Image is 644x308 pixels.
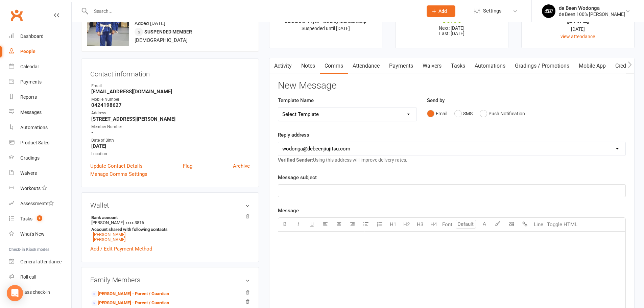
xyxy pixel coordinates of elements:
[269,58,296,74] a: Activity
[400,218,413,231] button: H2
[427,5,455,17] button: Add
[278,207,299,215] label: Message
[91,290,169,298] a: [PERSON_NAME] - Parent / Guardian
[90,245,152,253] a: Add / Edit Payment Method
[20,186,41,191] div: Workouts
[427,107,447,120] button: Email
[183,162,192,170] a: Flag
[320,58,348,74] a: Comms
[233,162,250,170] a: Archive
[305,218,319,231] button: U
[91,124,250,130] div: Member Number
[20,231,45,237] div: What's New
[9,90,71,105] a: Reports
[20,201,54,206] div: Assessments
[20,289,50,295] div: Class check-in
[90,162,143,170] a: Update Contact Details
[91,215,246,220] strong: Bank account
[9,74,71,90] a: Payments
[454,107,473,120] button: SMS
[542,4,555,18] img: thumb_image1710905826.png
[90,170,147,178] a: Manage Comms Settings
[90,202,250,209] h3: Wallet
[9,166,71,181] a: Waivers
[278,131,309,139] label: Reply address
[456,220,476,229] input: Default
[559,5,625,11] div: de Been Wodonga
[20,110,42,115] div: Messages
[20,79,42,85] div: Payments
[20,259,62,264] div: General attendance
[9,211,71,227] a: Tasks 9
[9,181,71,196] a: Workouts
[9,196,71,211] a: Assessments
[446,58,470,74] a: Tasks
[278,157,407,163] span: Using this address will improve delivery rates.
[91,227,246,232] strong: Account shared with following contacts
[574,58,611,74] a: Mobile App
[348,58,384,74] a: Attendance
[278,80,626,91] h3: New Message
[37,215,42,221] span: 9
[93,232,125,237] a: [PERSON_NAME]
[144,29,192,34] span: Suspended member
[91,110,250,116] div: Address
[278,96,314,104] label: Template Name
[125,220,144,225] span: xxxx 3816
[20,216,32,221] div: Tasks
[528,17,628,24] div: [DATE]
[9,59,71,74] a: Calendar
[91,300,169,307] a: [PERSON_NAME] - Parent / Guardian
[560,34,595,39] a: view attendance
[532,218,545,231] button: Line
[302,26,350,31] span: Suspended until [DATE]
[9,269,71,285] a: Roll call
[91,151,250,157] div: Location
[528,25,628,33] div: [DATE]
[559,11,625,17] div: de Been 100% [PERSON_NAME]
[87,4,129,46] img: image1753955423.png
[483,3,502,19] span: Settings
[9,285,71,300] a: Class kiosk mode
[20,94,37,100] div: Reports
[9,227,71,242] a: What's New
[90,276,250,284] h3: Family Members
[278,157,313,163] strong: Verified Sender:
[90,68,250,78] h3: Contact information
[9,105,71,120] a: Messages
[413,218,427,231] button: H3
[20,170,37,176] div: Waivers
[9,254,71,269] a: General attendance kiosk mode
[20,140,49,145] div: Product Sales
[470,58,510,74] a: Automations
[310,221,314,228] span: U
[91,143,250,149] strong: [DATE]
[20,155,40,161] div: Gradings
[478,218,491,231] button: A
[480,107,525,120] button: Push Notification
[427,96,445,104] label: Send by
[9,29,71,44] a: Dashboard
[418,58,446,74] a: Waivers
[91,83,250,89] div: Email
[93,237,125,242] a: [PERSON_NAME]
[402,17,502,24] div: $0.00
[91,137,250,144] div: Date of Birth
[20,33,44,39] div: Dashboard
[402,25,502,36] p: Next: [DATE] Last: [DATE]
[9,135,71,150] a: Product Sales
[440,218,454,231] button: Font
[278,173,317,182] label: Message subject
[91,102,250,108] strong: 0424198627
[20,125,48,130] div: Automations
[438,8,447,14] span: Add
[7,285,23,301] div: Open Intercom Messenger
[9,120,71,135] a: Automations
[91,96,250,103] div: Mobile Number
[135,37,188,43] span: [DEMOGRAPHIC_DATA]
[135,20,165,26] time: Added [DATE]
[90,214,250,243] li: [PERSON_NAME]
[296,58,320,74] a: Notes
[91,89,250,95] strong: [EMAIL_ADDRESS][DOMAIN_NAME]
[510,58,574,74] a: Gradings / Promotions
